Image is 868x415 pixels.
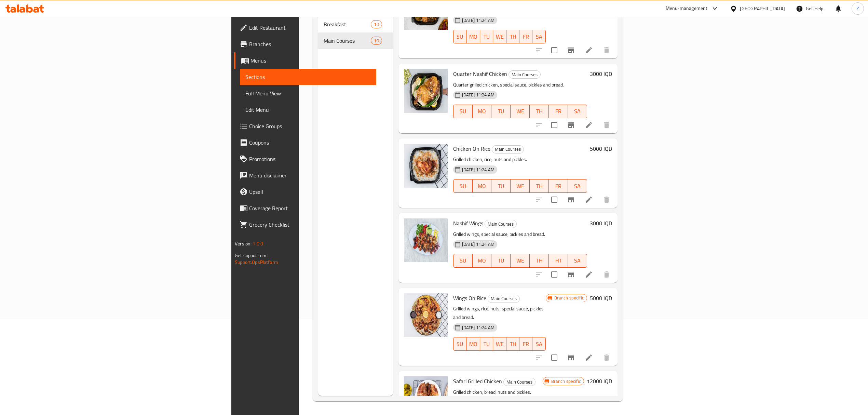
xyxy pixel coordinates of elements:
[563,266,579,283] button: Branch-specific-item
[513,106,527,116] span: WE
[488,295,520,303] div: Main Courses
[549,254,568,268] button: FR
[590,144,612,153] h6: 5000 IQD
[585,270,593,279] a: Edit menu item
[453,337,466,351] button: SU
[249,171,371,179] span: Menu disclaimer
[469,339,477,349] span: MO
[404,69,448,113] img: Quarter Nashif Chicken
[547,192,561,207] span: Select to update
[480,30,493,43] button: TU
[456,32,464,42] span: SU
[494,106,508,116] span: TU
[453,179,473,193] button: SU
[456,256,470,266] span: SU
[473,105,492,118] button: MO
[249,138,371,147] span: Coupons
[404,293,448,337] img: Wings On Rice
[249,24,371,32] span: Edit Restaurant
[453,155,587,164] p: Grilled chicken, rice, nuts and pickles.
[552,256,565,266] span: FR
[459,241,497,247] span: [DATE] 11:24 AM
[453,105,473,118] button: SU
[568,179,587,193] button: SA
[459,92,497,98] span: [DATE] 11:24 AM
[491,105,511,118] button: TU
[590,293,612,303] h6: 5000 IQD
[483,339,490,349] span: TU
[571,256,584,266] span: SA
[318,16,393,32] div: Breakfast10
[508,70,541,79] div: Main Courses
[494,256,508,266] span: TU
[240,102,376,118] a: Edit Menu
[493,30,506,43] button: WE
[404,144,448,188] img: Chicken On Rice
[506,30,519,43] button: TH
[475,106,489,116] span: MO
[492,145,524,153] span: Main Courses
[485,220,516,228] span: Main Courses
[249,220,371,229] span: Grocery Checklist
[240,85,376,102] a: Full Menu View
[585,196,593,204] a: Edit menu item
[480,337,493,351] button: TU
[535,32,543,42] span: SA
[598,42,615,58] button: delete
[456,339,464,349] span: SU
[475,181,489,191] span: MO
[493,337,506,351] button: WE
[511,105,530,118] button: WE
[547,267,561,282] span: Select to update
[234,118,376,134] a: Choice Groups
[590,69,612,79] h6: 3000 IQD
[532,256,546,266] span: TH
[453,218,483,228] span: Nashif Wings
[571,106,584,116] span: SA
[598,191,615,208] button: delete
[513,256,527,266] span: WE
[235,239,252,248] span: Version:
[469,32,477,42] span: MO
[249,122,371,130] span: Choice Groups
[563,42,579,58] button: Branch-specific-item
[459,324,497,331] span: [DATE] 11:24 AM
[496,32,504,42] span: WE
[530,105,549,118] button: TH
[453,376,502,386] span: Safari Grilled Chicken
[740,5,785,12] div: [GEOGRAPHIC_DATA]
[234,167,376,184] a: Menu disclaimer
[249,40,371,48] span: Branches
[371,21,381,28] span: 10
[856,5,859,12] span: Z
[475,256,489,266] span: MO
[453,305,546,322] p: Grilled wings, rice, nuts, special sauce, pickles and bread.
[253,239,263,248] span: 1.0.0
[666,4,708,13] div: Menu-management
[453,230,587,239] p: Grilled wings, special sauce, pickles and bread.
[511,254,530,268] button: WE
[552,106,565,116] span: FR
[483,32,490,42] span: TU
[522,32,530,42] span: FR
[532,181,546,191] span: TH
[234,19,376,36] a: Edit Restaurant
[509,339,517,349] span: TH
[249,155,371,163] span: Promotions
[532,337,545,351] button: SA
[453,293,486,303] span: Wings On Rice
[549,105,568,118] button: FR
[519,30,532,43] button: FR
[371,20,382,28] div: items
[245,73,371,81] span: Sections
[547,43,561,57] span: Select to update
[473,254,492,268] button: MO
[548,378,584,385] span: Branch specific
[473,179,492,193] button: MO
[318,32,393,49] div: Main Courses10
[371,38,381,44] span: 10
[324,20,371,28] span: Breakfast
[530,254,549,268] button: TH
[485,220,517,228] div: Main Courses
